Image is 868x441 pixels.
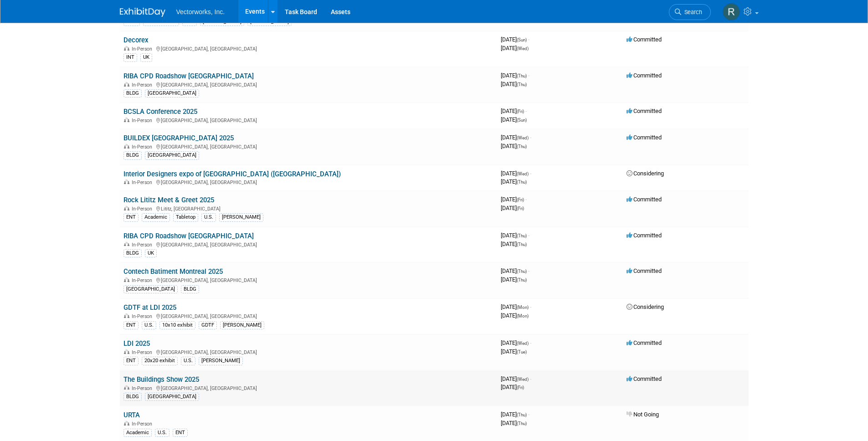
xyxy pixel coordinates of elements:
[123,303,176,312] a: GDTF at LDI 2025
[123,339,150,348] a: LDI 2025
[517,46,529,51] span: (Wed)
[501,81,527,87] span: [DATE]
[528,232,529,239] span: -
[123,276,493,283] div: [GEOGRAPHIC_DATA], [GEOGRAPHIC_DATA]
[669,4,711,20] a: Search
[627,232,662,239] span: Committed
[219,213,263,221] div: [PERSON_NAME]
[517,135,529,140] span: (Wed)
[517,37,527,42] span: (Sun)
[501,420,527,426] span: [DATE]
[173,429,188,437] div: ENT
[501,178,527,185] span: [DATE]
[517,233,527,238] span: (Thu)
[124,82,129,87] img: In-Person Event
[140,53,152,62] div: UK
[132,242,155,248] span: In-Person
[501,339,531,346] span: [DATE]
[517,421,527,426] span: (Thu)
[145,249,157,257] div: UK
[681,9,702,15] span: Search
[120,8,165,17] img: ExhibitDay
[501,134,531,141] span: [DATE]
[220,321,264,329] div: [PERSON_NAME]
[123,312,493,319] div: [GEOGRAPHIC_DATA], [GEOGRAPHIC_DATA]
[123,81,493,88] div: [GEOGRAPHIC_DATA], [GEOGRAPHIC_DATA]
[501,276,527,283] span: [DATE]
[123,170,341,178] a: Interior Designers expo of [GEOGRAPHIC_DATA] ([GEOGRAPHIC_DATA])
[627,339,662,346] span: Committed
[517,349,527,354] span: (Tue)
[132,82,155,88] span: In-Person
[123,348,493,355] div: [GEOGRAPHIC_DATA], [GEOGRAPHIC_DATA]
[517,109,524,114] span: (Fri)
[501,375,531,382] span: [DATE]
[501,108,527,114] span: [DATE]
[123,429,152,437] div: Academic
[517,269,527,274] span: (Thu)
[627,267,662,274] span: Committed
[145,151,199,159] div: [GEOGRAPHIC_DATA]
[501,36,529,43] span: [DATE]
[132,179,155,185] span: In-Person
[123,108,197,116] a: BCSLA Conference 2025
[132,118,155,123] span: In-Person
[501,196,527,203] span: [DATE]
[123,72,254,80] a: RIBA CPD Roadshow [GEOGRAPHIC_DATA]
[123,249,142,257] div: BLDG
[132,421,155,427] span: In-Person
[517,412,527,417] span: (Thu)
[123,143,493,150] div: [GEOGRAPHIC_DATA], [GEOGRAPHIC_DATA]
[123,321,139,329] div: ENT
[124,313,129,318] img: In-Person Event
[123,45,493,52] div: [GEOGRAPHIC_DATA], [GEOGRAPHIC_DATA]
[517,179,527,185] span: (Thu)
[124,385,129,390] img: In-Person Event
[517,206,524,211] span: (Fri)
[530,303,531,310] span: -
[123,285,178,293] div: [GEOGRAPHIC_DATA]
[627,108,662,114] span: Committed
[627,196,662,203] span: Committed
[501,241,527,247] span: [DATE]
[132,277,155,283] span: In-Person
[501,45,529,51] span: [DATE]
[517,341,529,346] span: (Wed)
[159,321,195,329] div: 10x10 exhibit
[501,143,527,149] span: [DATE]
[181,357,195,365] div: U.S.
[517,197,524,202] span: (Fri)
[173,213,198,221] div: Tabletop
[517,305,529,310] span: (Mon)
[501,384,524,390] span: [DATE]
[517,242,527,247] span: (Thu)
[123,205,493,212] div: Lititz, [GEOGRAPHIC_DATA]
[124,118,129,122] img: In-Person Event
[517,82,527,87] span: (Thu)
[517,385,524,390] span: (Fri)
[132,313,155,319] span: In-Person
[132,385,155,391] span: In-Person
[201,213,216,221] div: U.S.
[501,303,531,310] span: [DATE]
[627,303,664,310] span: Considering
[627,72,662,79] span: Committed
[525,196,527,203] span: -
[501,232,529,239] span: [DATE]
[517,277,527,282] span: (Thu)
[142,321,156,329] div: U.S.
[145,393,199,401] div: [GEOGRAPHIC_DATA]
[124,206,129,210] img: In-Person Event
[501,411,529,418] span: [DATE]
[123,178,493,185] div: [GEOGRAPHIC_DATA], [GEOGRAPHIC_DATA]
[124,46,129,51] img: In-Person Event
[627,170,664,177] span: Considering
[627,375,662,382] span: Committed
[517,73,527,78] span: (Thu)
[124,179,129,184] img: In-Person Event
[123,196,214,204] a: Rock Lititz Meet & Greet 2025
[528,36,529,43] span: -
[525,108,527,114] span: -
[132,349,155,355] span: In-Person
[530,375,531,382] span: -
